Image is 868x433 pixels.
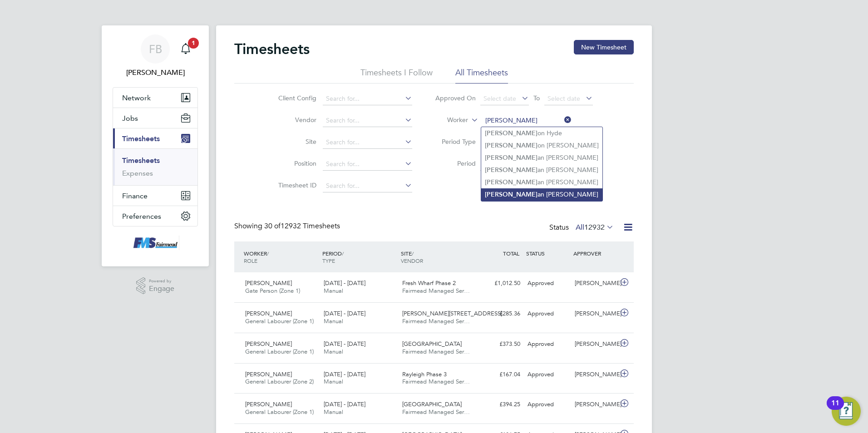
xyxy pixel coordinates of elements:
[245,408,314,416] span: General Labourer (Zone 1)
[482,114,572,127] input: Search for...
[427,116,468,125] label: Worker
[402,279,456,287] span: Fresh Wharf Phase 2
[122,169,153,177] a: Expenses
[323,136,412,149] input: Search for...
[524,337,571,352] div: Approved
[402,348,470,355] span: Fairmead Managed Ser…
[113,108,197,128] button: Jobs
[531,92,542,104] span: To
[831,403,839,415] div: 11
[323,158,412,171] input: Search for...
[435,159,476,167] label: Period
[571,306,618,321] div: [PERSON_NAME]
[481,152,602,164] li: an [PERSON_NAME]
[483,94,516,103] span: Select date
[113,128,197,148] button: Timesheets
[524,306,571,321] div: Approved
[245,287,300,295] span: Gate Person (Zone 1)
[245,370,292,378] span: [PERSON_NAME]
[324,317,343,325] span: Manual
[324,400,365,408] span: [DATE] - [DATE]
[584,223,605,232] span: 12932
[399,245,477,269] div: SITE
[571,276,618,291] div: [PERSON_NAME]
[571,367,618,382] div: [PERSON_NAME]
[481,188,602,201] li: an [PERSON_NAME]
[485,142,538,149] b: [PERSON_NAME]
[477,276,524,291] div: £1,012.50
[276,181,316,189] label: Timesheet ID
[832,397,861,426] button: Open Resource Center, 11 new notifications
[113,88,197,108] button: Network
[122,134,160,143] span: Timesheets
[113,34,198,78] a: FB[PERSON_NAME]
[324,370,365,378] span: [DATE] - [DATE]
[245,310,292,317] span: [PERSON_NAME]
[264,221,281,231] span: 30 of
[402,287,470,295] span: Fairmead Managed Ser…
[524,367,571,382] div: Approved
[485,166,538,174] b: [PERSON_NAME]
[574,40,634,54] button: New Timesheet
[524,245,571,261] div: STATUS
[503,250,519,257] span: TOTAL
[122,114,138,123] span: Jobs
[342,250,344,257] span: /
[402,400,462,408] span: [GEOGRAPHIC_DATA]
[320,245,399,269] div: PERIOD
[323,180,412,192] input: Search for...
[435,138,476,146] label: Period Type
[477,397,524,412] div: £394.25
[245,317,314,325] span: General Labourer (Zone 1)
[481,176,602,188] li: an [PERSON_NAME]
[322,257,335,264] span: TYPE
[324,378,343,385] span: Manual
[242,245,320,269] div: WORKER
[234,40,310,58] h2: Timesheets
[234,221,342,231] div: Showing
[477,367,524,382] div: £167.04
[571,337,618,352] div: [PERSON_NAME]
[435,94,476,102] label: Approved On
[131,236,179,250] img: f-mead-logo-retina.png
[402,378,470,385] span: Fairmead Managed Ser…
[245,400,292,408] span: [PERSON_NAME]
[276,159,316,167] label: Position
[264,221,340,231] span: 12932 Timesheets
[113,236,198,250] a: Go to home page
[324,310,365,317] span: [DATE] - [DATE]
[113,206,197,226] button: Preferences
[571,397,618,412] div: [PERSON_NAME]
[136,277,175,295] a: Powered byEngage
[412,250,414,257] span: /
[402,317,470,325] span: Fairmead Managed Ser…
[324,340,365,348] span: [DATE] - [DATE]
[324,348,343,355] span: Manual
[149,43,162,55] span: FB
[149,285,174,293] span: Engage
[276,116,316,124] label: Vendor
[177,34,195,64] a: 1
[122,212,161,221] span: Preferences
[549,221,616,234] div: Status
[402,370,447,378] span: Rayleigh Phase 3
[149,277,174,285] span: Powered by
[113,186,197,206] button: Finance
[122,93,151,102] span: Network
[402,340,462,348] span: [GEOGRAPHIC_DATA]
[245,340,292,348] span: [PERSON_NAME]
[401,257,423,264] span: VENDOR
[524,276,571,291] div: Approved
[267,250,269,257] span: /
[360,67,433,84] li: Timesheets I Follow
[244,257,257,264] span: ROLE
[481,164,602,176] li: an [PERSON_NAME]
[245,348,314,355] span: General Labourer (Zone 1)
[113,67,198,78] span: Fiona Bird
[455,67,508,84] li: All Timesheets
[485,129,538,137] b: [PERSON_NAME]
[122,156,160,165] a: Timesheets
[188,38,199,49] span: 1
[576,223,614,232] label: All
[276,138,316,146] label: Site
